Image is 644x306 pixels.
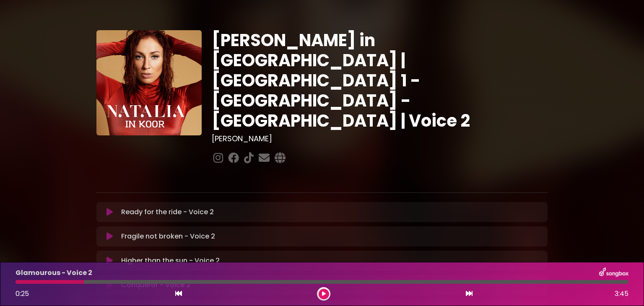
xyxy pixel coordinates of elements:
[16,289,29,298] span: 0:25
[16,268,92,278] p: Glamourous - Voice 2
[212,134,548,143] h3: [PERSON_NAME]
[212,30,548,131] h1: [PERSON_NAME] in [GEOGRAPHIC_DATA] | [GEOGRAPHIC_DATA] 1 - [GEOGRAPHIC_DATA] - [GEOGRAPHIC_DATA] ...
[615,289,628,299] span: 3:45
[121,256,220,266] p: Higher than the sun - Voice 2
[121,207,214,217] p: Ready for the ride - Voice 2
[121,231,215,241] p: Fragile not broken - Voice 2
[96,30,202,135] img: YTVS25JmS9CLUqXqkEhs
[599,267,628,278] img: songbox-logo-white.png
